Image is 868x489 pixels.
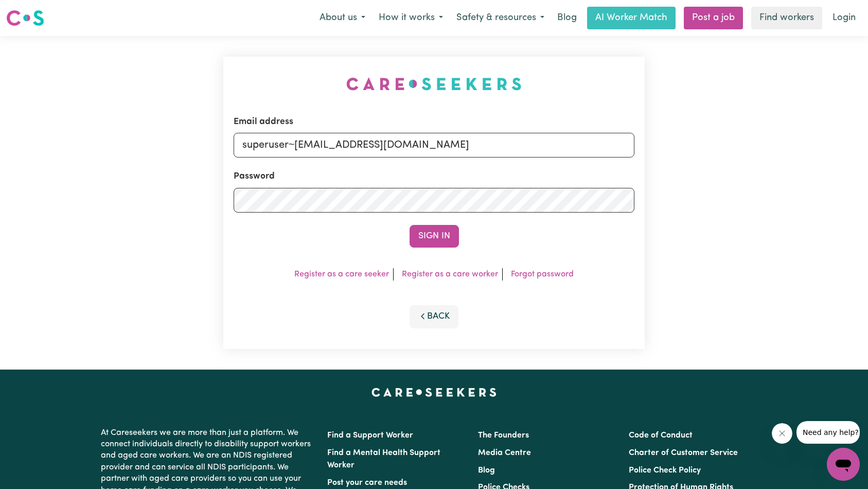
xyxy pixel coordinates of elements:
a: Blog [478,466,495,475]
img: Careseekers logo [6,9,44,27]
a: Post a job [684,7,743,29]
a: Charter of Customer Service [629,449,738,457]
a: Register as a care worker [402,270,498,278]
button: How it works [372,7,450,29]
a: Code of Conduct [629,431,693,440]
label: Password [234,170,275,183]
label: Email address [234,115,293,129]
a: The Founders [478,431,529,440]
a: Register as a care seeker [294,270,389,278]
input: Email address [234,133,635,158]
a: Login [826,7,862,29]
a: Post your care needs [327,479,407,487]
a: Police Check Policy [629,466,701,475]
iframe: Button to launch messaging window [827,448,860,481]
button: Back [410,305,459,328]
a: Find a Mental Health Support Worker [327,449,440,469]
button: Sign In [410,225,459,248]
a: Careseekers logo [6,6,44,30]
a: Blog [551,7,583,29]
button: About us [313,7,372,29]
a: Forgot password [511,270,574,278]
a: Media Centre [478,449,531,457]
a: Careseekers home page [371,388,497,396]
a: Find a Support Worker [327,431,413,440]
iframe: Close message [772,423,792,444]
iframe: Message from company [796,421,860,444]
button: Safety & resources [450,7,551,29]
a: Find workers [751,7,822,29]
a: AI Worker Match [587,7,676,29]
